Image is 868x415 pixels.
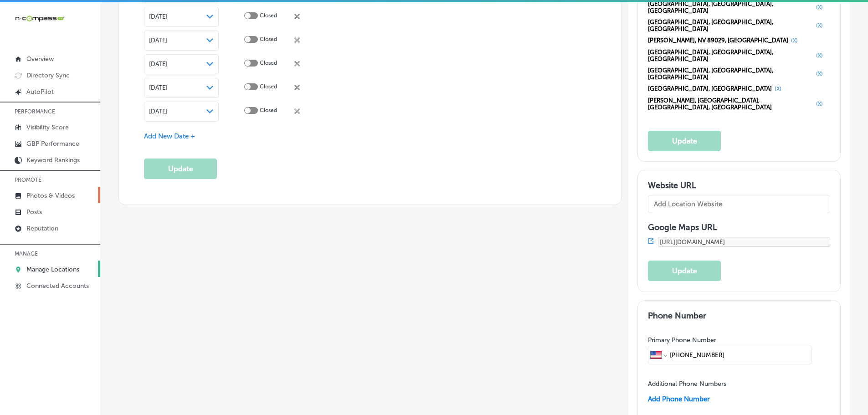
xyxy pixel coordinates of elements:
p: Photos & Videos [26,192,75,200]
h3: Google Maps URL [648,222,830,232]
p: AutoPilot [26,88,54,96]
p: GBP Performance [26,140,79,148]
p: Directory Sync [26,72,70,79]
button: Update [648,261,721,281]
h3: Website URL [648,180,830,190]
span: [GEOGRAPHIC_DATA], [GEOGRAPHIC_DATA], [GEOGRAPHIC_DATA] [648,19,813,32]
input: Add Location Website [648,195,830,213]
span: Add Phone Number [648,395,710,403]
span: [GEOGRAPHIC_DATA], [GEOGRAPHIC_DATA] [648,85,772,92]
p: Closed [260,36,277,45]
button: (X) [813,22,826,29]
span: [DATE] [149,108,167,115]
span: [DATE] [149,84,167,91]
span: [GEOGRAPHIC_DATA], [GEOGRAPHIC_DATA], [GEOGRAPHIC_DATA] [648,49,813,62]
button: (X) [813,52,826,59]
button: (X) [813,70,826,77]
p: Reputation [26,225,58,232]
label: Additional Phone Numbers [648,380,726,388]
button: (X) [813,100,826,108]
span: [DATE] [149,61,167,67]
span: Add New Date + [144,132,195,140]
p: Posts [26,208,42,216]
p: Closed [260,107,277,116]
span: [PERSON_NAME], [GEOGRAPHIC_DATA], [GEOGRAPHIC_DATA], [GEOGRAPHIC_DATA] [648,97,813,111]
p: Closed [260,12,277,21]
img: 660ab0bf-5cc7-4cb8-ba1c-48b5ae0f18e60NCTV_CLogo_TV_Black_-500x88.png [15,14,65,23]
p: Closed [260,60,277,68]
button: (X) [772,85,784,92]
span: [DATE] [149,37,167,44]
h3: Phone Number [648,311,830,321]
p: Closed [260,83,277,92]
span: [PERSON_NAME], NV 89029, [GEOGRAPHIC_DATA] [648,37,788,44]
span: [DATE] [149,13,167,20]
p: Overview [26,55,54,63]
label: Primary Phone Number [648,336,716,344]
button: (X) [813,4,826,11]
p: Manage Locations [26,266,79,273]
p: Visibility Score [26,123,69,131]
button: Update [144,159,217,179]
p: Connected Accounts [26,282,89,290]
button: (X) [788,37,801,44]
button: Update [648,131,721,151]
input: Phone number [669,346,809,364]
p: Keyword Rankings [26,156,80,164]
span: [GEOGRAPHIC_DATA], [GEOGRAPHIC_DATA], [GEOGRAPHIC_DATA] [648,0,813,14]
span: [GEOGRAPHIC_DATA], [GEOGRAPHIC_DATA], [GEOGRAPHIC_DATA] [648,67,813,81]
